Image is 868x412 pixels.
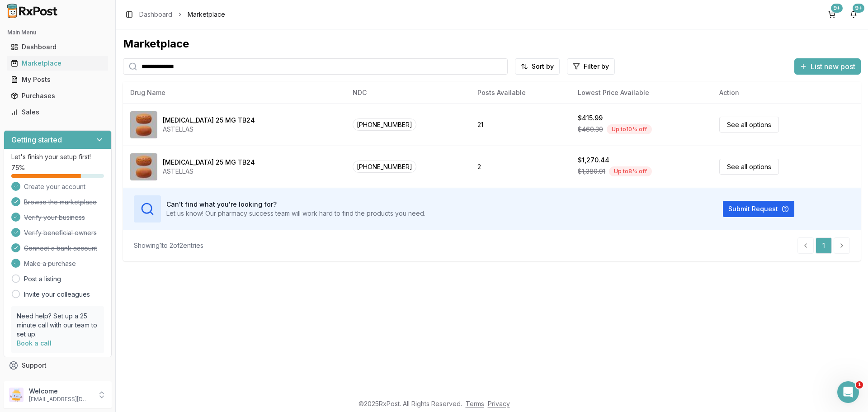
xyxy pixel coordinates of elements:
h2: Main Menu [7,29,108,36]
div: [MEDICAL_DATA] 25 MG TB24 [163,158,255,167]
span: Make a purchase [24,259,76,268]
button: Submit Request [723,201,794,217]
div: Marketplace [11,59,104,68]
p: Need help? Set up a 25 minute call with our team to set up. [17,312,99,339]
button: Support [4,357,112,374]
span: Connect a bank account [24,244,97,253]
button: Marketplace [4,56,112,71]
button: Purchases [4,89,112,103]
span: 75 % [11,163,25,172]
span: $1,380.91 [578,167,605,176]
span: 1 [856,381,863,388]
div: 9+ [831,4,843,13]
th: Posts Available [470,82,571,104]
span: $460.30 [578,125,603,134]
a: See all options [719,117,779,133]
a: 1 [816,237,832,254]
div: ASTELLAS [163,125,255,134]
img: Myrbetriq 25 MG TB24 [130,111,157,138]
span: Verify your business [24,213,85,222]
span: Verify beneficial owners [24,228,97,237]
button: My Posts [4,72,112,87]
div: ASTELLAS [163,167,255,176]
button: Feedback [4,374,112,390]
div: Showing 1 to 2 of 2 entries [134,241,203,250]
div: $415.99 [578,114,603,123]
img: Myrbetriq 25 MG TB24 [130,153,157,180]
td: 2 [470,146,571,188]
button: Filter by [567,58,615,75]
button: Dashboard [4,40,112,54]
iframe: Intercom live chat [837,381,859,403]
img: User avatar [9,388,24,402]
p: Let us know! Our pharmacy success team will work hard to find the products you need. [166,209,425,218]
span: Browse the marketplace [24,198,97,207]
div: My Posts [11,75,104,84]
div: Sales [11,108,104,117]
a: See all options [719,159,779,175]
td: 21 [470,104,571,146]
button: Sales [4,105,112,119]
span: Marketplace [188,10,225,19]
a: Marketplace [7,55,108,71]
a: Invite your colleagues [24,290,90,299]
a: Purchases [7,88,108,104]
a: Post a listing [24,275,61,284]
span: Feedback [22,377,52,386]
button: List new post [794,58,861,75]
div: 9+ [853,4,864,13]
div: Dashboard [11,43,104,52]
div: Purchases [11,91,104,100]
a: Book a call [17,339,52,347]
th: Drug Name [123,82,345,104]
a: List new post [794,63,861,72]
button: 9+ [825,7,839,22]
div: $1,270.44 [578,156,609,165]
p: [EMAIL_ADDRESS][DOMAIN_NAME] [29,396,92,403]
th: NDC [345,82,470,104]
a: My Posts [7,71,108,88]
p: Welcome [29,387,92,396]
h3: Getting started [11,134,62,145]
a: Sales [7,104,108,120]
nav: breadcrumb [139,10,225,19]
a: Dashboard [7,39,108,55]
a: Privacy [488,400,510,407]
a: Terms [466,400,484,407]
nav: pagination [797,237,850,254]
span: List new post [811,61,855,72]
span: Filter by [584,62,609,71]
div: Marketplace [123,37,861,51]
div: [MEDICAL_DATA] 25 MG TB24 [163,116,255,125]
button: Sort by [515,58,560,75]
span: [PHONE_NUMBER] [353,118,416,131]
h3: Can't find what you're looking for? [166,200,425,209]
img: RxPost Logo [4,4,61,18]
div: Up to 8 % off [609,166,652,176]
th: Lowest Price Available [571,82,712,104]
th: Action [712,82,861,104]
div: Up to 10 % off [607,124,652,134]
span: [PHONE_NUMBER] [353,161,416,173]
a: Dashboard [139,10,172,19]
span: Sort by [532,62,554,71]
span: Create your account [24,182,85,191]
p: Let's finish your setup first! [11,152,104,161]
button: 9+ [846,7,861,22]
